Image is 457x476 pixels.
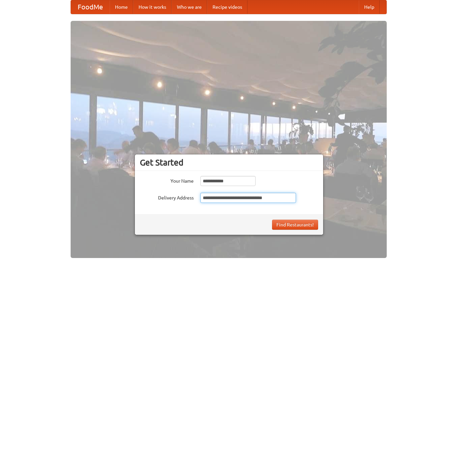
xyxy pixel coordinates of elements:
a: Recipe videos [207,0,247,14]
a: Home [110,0,133,14]
a: Who we are [172,0,207,14]
a: Help [359,0,380,14]
a: FoodMe [71,0,110,14]
label: Your Name [140,176,194,184]
label: Delivery Address [140,193,194,201]
h3: Get Started [140,157,318,168]
a: How it works [133,0,172,14]
button: Find Restaurants! [272,220,318,230]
